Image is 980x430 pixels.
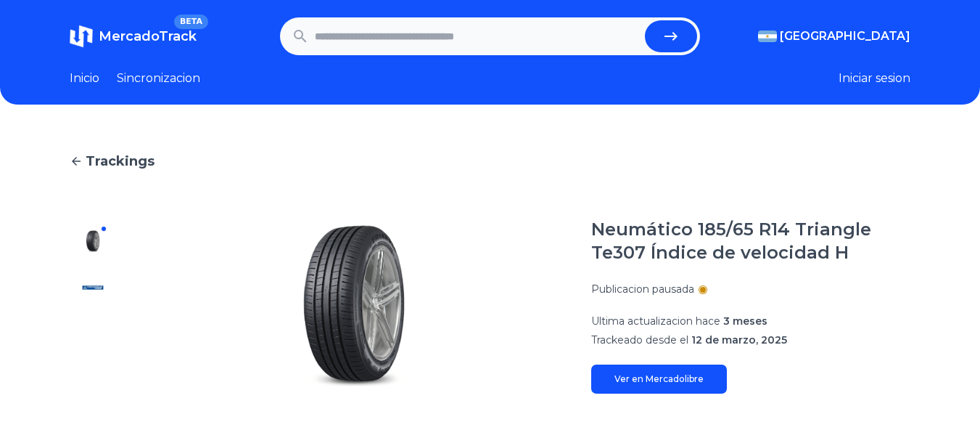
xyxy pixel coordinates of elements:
img: Neumático 185/65 R14 Triangle Te307 Índice de velocidad H [145,218,562,394]
a: Sincronizacion [117,70,200,87]
a: Inicio [70,70,99,87]
span: Trackings [86,151,155,171]
a: Trackings [70,151,910,171]
span: BETA [174,15,208,29]
button: [GEOGRAPHIC_DATA] [758,28,910,45]
button: Iniciar sesion [839,70,910,87]
img: MercadoTrack [70,25,93,48]
span: 3 meses [723,315,767,328]
a: Ver en Mercadolibre [591,365,727,394]
span: Ultima actualizacion hace [591,315,720,328]
span: MercadoTrack [99,28,197,44]
p: Publicacion pausada [591,282,694,296]
h1: Neumático 185/65 R14 Triangle Te307 Índice de velocidad H [591,218,910,264]
img: Argentina [758,31,777,42]
img: Neumático 185/65 R14 Triangle Te307 Índice de velocidad H [81,276,104,299]
a: MercadoTrackBETA [70,25,197,48]
span: [GEOGRAPHIC_DATA] [780,28,910,45]
span: Trackeado desde el [591,333,688,346]
span: 12 de marzo, 2025 [691,333,787,346]
img: Neumático 185/65 R14 Triangle Te307 Índice de velocidad H [81,230,104,253]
